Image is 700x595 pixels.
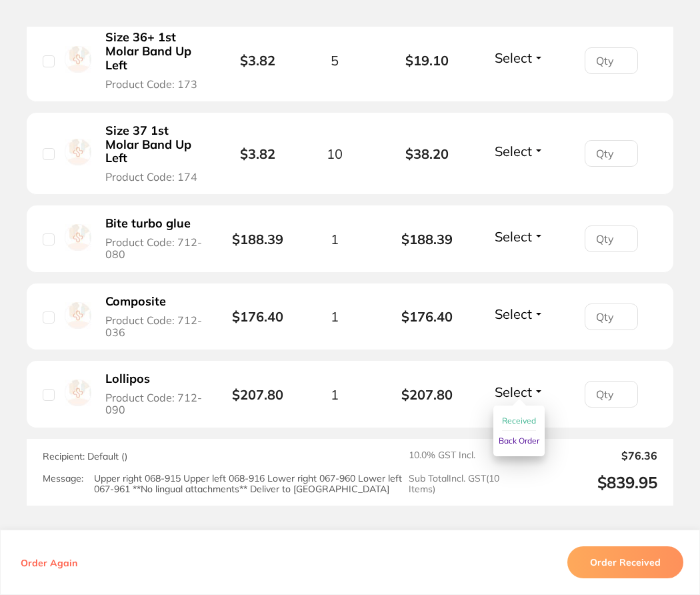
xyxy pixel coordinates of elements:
span: Product Code: 712-036 [105,314,203,339]
output: $76.36 [538,450,657,462]
b: $207.80 [232,386,283,403]
b: $176.40 [381,309,473,324]
img: Size 37 1st Molar Band Up Left [65,139,91,165]
button: Bite turbo glue Product Code: 712-080 [101,216,207,261]
b: $188.39 [232,231,283,247]
output: $839.95 [538,473,657,495]
b: $176.40 [232,308,283,325]
button: Order Received [567,546,683,578]
button: Select [491,49,548,66]
img: Composite [65,302,91,329]
span: Select [495,143,532,159]
button: Composite Product Code: 712-036 [101,294,207,339]
input: Qty [585,225,638,252]
button: Size 36+ 1st Molar Band Up Left Product Code: 173 [101,30,207,90]
span: Product Code: 173 [105,78,197,90]
b: $207.80 [381,387,473,402]
label: Message: [43,473,83,484]
b: Lollipos [105,372,150,386]
b: Size 37 1st Molar Band Up Left [105,124,203,165]
span: Sub Total Incl. GST ( 10 Items) [409,473,528,495]
button: Select [491,306,548,322]
span: Select [495,306,532,322]
input: Qty [585,304,638,330]
b: $3.82 [240,52,275,69]
span: Select [495,384,532,400]
span: 1 [331,387,339,402]
button: Received [502,411,536,432]
input: Qty [585,47,638,74]
b: $38.20 [381,146,473,161]
span: Product Code: 712-080 [105,236,203,261]
p: Upper right 068-915 Upper left 068-916 Lower right 067-960 Lower left 067-961 **No lingual attach... [94,473,409,496]
img: Size 36+ 1st Molar Band Up Left [65,46,91,73]
b: Composite [105,295,166,309]
input: Qty [585,140,638,167]
b: Bite turbo glue [105,217,191,231]
span: Select [495,49,532,66]
span: 1 [331,231,339,247]
span: 5 [331,53,339,68]
span: Select [495,228,532,245]
img: Lollipos [65,380,91,406]
span: 10 [327,146,343,161]
button: Order Again [17,556,81,568]
span: Product Code: 712-090 [105,392,203,416]
span: Back Order [499,436,539,446]
b: $188.39 [381,231,473,247]
span: 1 [331,309,339,324]
b: $19.10 [381,53,473,68]
span: 10.0 % GST Incl. [409,450,528,462]
button: Size 37 1st Molar Band Up Left Product Code: 174 [101,123,207,183]
span: Product Code: 174 [105,171,197,183]
span: Received [502,416,536,426]
b: $3.82 [240,145,275,162]
button: Select [491,384,548,400]
img: Bite turbo glue [65,224,91,251]
b: Size 36+ 1st Molar Band Up Left [105,31,203,72]
span: Recipient: Default ( ) [43,450,127,462]
button: Back Order [499,431,539,451]
button: Select [491,228,548,245]
button: Select [491,143,548,159]
button: Lollipos Product Code: 712-090 [101,372,207,416]
input: Qty [585,381,638,408]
